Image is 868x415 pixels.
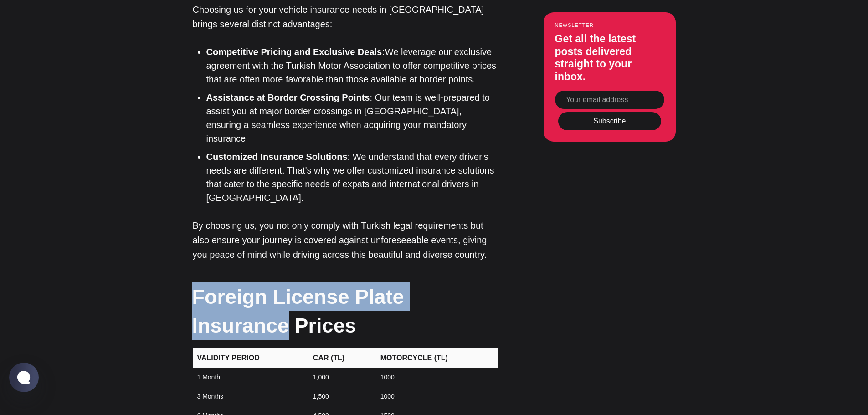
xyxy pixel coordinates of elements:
li: : Our team is well-prepared to assist you at major border crossings in [GEOGRAPHIC_DATA], ensurin... [206,91,498,145]
th: CAR (TL) [308,348,375,368]
td: 3 Months [193,387,308,406]
p: By choosing us, you not only comply with Turkish legal requirements but also ensure your journey ... [193,218,498,262]
td: 1,500 [308,387,375,406]
strong: Customized Insurance Solutions [206,152,348,162]
li: : We understand that every driver's needs are different. That's why we offer customized insurance... [206,150,498,205]
td: 1000 [375,387,498,406]
td: 1000 [375,368,498,387]
strong: Assistance at Border Crossing Points [206,92,370,102]
button: Subscribe [558,112,661,130]
th: MOTORCYCLE (TL) [375,348,498,368]
td: 1,000 [308,368,375,387]
h2: Foreign License Plate Insurance Prices [192,282,498,340]
strong: Competitive Pricing and Exclusive Deals: [206,47,385,57]
li: We leverage our exclusive agreement with the Turkish Motor Association to offer competitive price... [206,45,498,86]
h3: Get all the latest posts delivered straight to your inbox. [555,33,664,83]
small: Newsletter [555,22,664,28]
p: Choosing us for your vehicle insurance needs in [GEOGRAPHIC_DATA] brings several distinct advanta... [193,2,498,31]
th: VALIDITY PERIOD [193,348,308,368]
td: 1 Month [193,368,308,387]
input: Your email address [555,91,664,109]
